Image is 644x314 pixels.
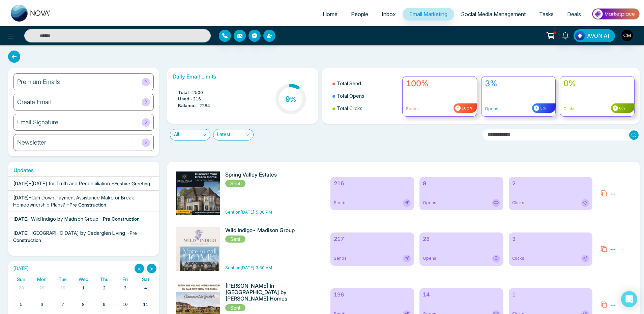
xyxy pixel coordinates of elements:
[225,235,245,243] span: Sent
[382,11,396,18] span: Inbox
[512,180,589,187] h6: 2
[59,283,67,293] a: September 30, 2025
[66,202,106,208] span: - Pre Construction
[17,98,51,106] h6: Create Email
[13,230,29,236] span: [DATE]
[178,102,199,109] span: Balance -
[423,200,436,206] span: Opens
[285,95,296,103] h3: 9
[351,11,368,18] span: People
[81,300,86,309] a: October 8, 2025
[57,275,68,283] a: Tuesday
[461,11,526,18] span: Social Media Management
[512,236,589,242] h6: 3
[560,8,588,21] a: Deals
[334,200,347,206] span: Sends
[454,8,532,21] a: Social Media Management
[485,106,552,112] p: Opens
[13,194,154,208] div: -
[94,283,115,300] td: October 2, 2025
[121,275,129,283] a: Friday
[461,105,473,111] span: 100%
[332,77,398,90] li: Total Send
[225,265,272,270] span: Sent on [DATE] 3:30 AM
[217,129,250,140] span: Latest
[225,227,298,233] h6: Wild Indigo- Madison Group
[403,8,454,21] a: Email Marketing
[574,29,615,42] button: AVON AI
[323,11,338,18] span: Home
[178,89,192,96] span: Total -
[121,300,129,309] a: October 10, 2025
[17,283,25,293] a: September 28, 2025
[173,73,313,80] h6: Daily Email Limits
[73,283,94,300] td: October 1, 2025
[563,106,631,112] p: Clicks
[539,105,546,111] span: 3%
[19,300,24,309] a: October 5, 2025
[375,8,403,21] a: Inbox
[38,283,46,293] a: September 29, 2025
[618,105,625,111] span: 0%
[575,31,585,40] img: Lead Flow
[31,216,98,222] span: Wild Indigo by Madison Group
[225,210,272,215] span: Sent on [DATE] 5:30 PM
[334,236,411,242] h6: 217
[52,283,73,300] td: September 30, 2025
[591,6,640,22] img: Market-place.gif
[13,195,134,208] span: Can Down Payment Assistance Make or Break Homeownership Plans?
[115,283,136,300] td: October 3, 2025
[13,181,29,186] span: [DATE]
[406,106,473,112] p: Sends
[135,283,156,300] td: October 4, 2025
[567,11,581,18] span: Deals
[142,300,150,309] a: October 11, 2025
[31,181,110,186] span: [DATE] for Truth and Reconciliation
[316,8,344,21] a: Home
[77,275,90,283] a: Wednesday
[225,304,245,311] span: Sent
[423,180,500,187] h6: 9
[512,291,589,298] h6: 1
[99,275,110,283] a: Thursday
[101,300,107,309] a: October 9, 2025
[334,291,411,298] h6: 196
[423,255,436,261] span: Opens
[193,96,201,102] span: 216
[621,30,633,41] img: User Avatar
[409,11,447,18] span: Email Marketing
[290,95,296,103] span: %
[8,167,159,174] h6: Updates
[192,89,203,96] span: 2500
[332,102,398,115] li: Total Clicks
[174,129,206,140] span: All
[16,275,27,283] a: Sunday
[11,283,32,300] td: September 28, 2025
[334,180,411,187] h6: 216
[332,90,398,102] li: Total Opens
[512,255,524,261] span: Clicks
[334,255,347,261] span: Sends
[512,200,524,206] span: Clicks
[225,171,298,178] h6: Spring Valley Estates
[135,264,144,273] button: <
[539,11,554,18] span: Tasks
[485,79,552,89] h4: 3%
[143,283,148,293] a: October 4, 2025
[36,275,48,283] a: Monday
[17,78,60,86] h6: Premium Emails
[13,229,154,244] div: -
[532,8,560,21] a: Tasks
[100,216,140,222] span: - Pre Construction
[81,283,86,293] a: October 1, 2025
[13,216,29,222] span: [DATE]
[199,102,210,109] span: 2284
[101,283,107,293] a: October 2, 2025
[621,291,637,307] div: Open Intercom Messenger
[423,291,500,298] h6: 14
[344,8,375,21] a: People
[11,266,29,272] h2: [DATE]
[11,5,51,22] img: Nova CRM Logo
[141,275,151,283] a: Saturday
[60,300,65,309] a: October 7, 2025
